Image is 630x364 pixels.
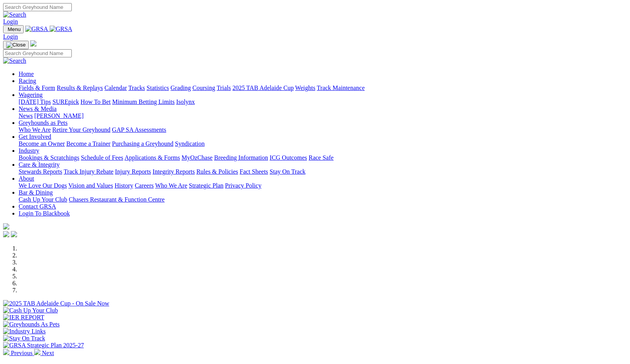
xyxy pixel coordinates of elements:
img: logo-grsa-white.png [30,40,36,47]
a: Weights [295,85,315,91]
a: Trials [216,85,231,91]
a: MyOzChase [182,154,213,161]
div: Care & Integrity [19,168,627,175]
a: Purchasing a Greyhound [112,140,173,147]
a: Chasers Restaurant & Function Centre [69,196,164,203]
span: Menu [8,26,21,32]
img: Close [6,42,26,48]
img: Cash Up Your Club [3,307,58,314]
a: Strategic Plan [189,182,223,189]
a: Who We Are [155,182,187,189]
div: Greyhounds as Pets [19,126,627,133]
a: Applications & Forms [125,154,180,161]
img: chevron-left-pager-white.svg [3,349,9,355]
a: We Love Our Dogs [19,182,67,189]
input: Search [3,49,72,57]
a: Cash Up Your Club [19,196,67,203]
div: Wagering [19,98,627,105]
a: How To Bet [81,98,111,105]
a: Fact Sheets [240,168,268,175]
a: Integrity Reports [152,168,195,175]
a: Breeding Information [214,154,268,161]
a: Bar & Dining [19,189,53,196]
a: Grading [171,85,191,91]
span: Previous [11,350,33,356]
a: [DATE] Tips [19,98,51,105]
a: Isolynx [176,98,195,105]
a: Syndication [175,140,204,147]
a: Injury Reports [115,168,151,175]
div: Racing [19,85,627,91]
a: Track Injury Rebate [64,168,113,175]
a: Get Involved [19,133,51,140]
img: GRSA [50,26,73,33]
a: Stay On Track [270,168,305,175]
img: twitter.svg [11,231,17,237]
a: Home [19,71,34,77]
a: [PERSON_NAME] [34,112,83,119]
a: Privacy Policy [225,182,261,189]
a: 2025 TAB Adelaide Cup [232,85,294,91]
button: Toggle navigation [3,25,24,33]
img: Stay On Track [3,335,45,342]
a: Racing [19,78,36,84]
a: About [19,175,34,182]
img: GRSA [25,26,48,33]
a: Retire Your Greyhound [52,126,111,133]
a: Industry [19,147,39,154]
a: Wagering [19,91,43,98]
a: ICG Outcomes [270,154,307,161]
img: Search [3,11,26,18]
a: Contact GRSA [19,203,56,210]
a: Careers [135,182,154,189]
img: 2025 TAB Adelaide Cup - On Sale Now [3,300,109,307]
img: IER REPORT [3,314,44,321]
a: Who We Are [19,126,51,133]
img: Greyhounds As Pets [3,321,60,328]
img: logo-grsa-white.png [3,223,9,229]
img: Industry Links [3,328,46,335]
a: Become an Owner [19,140,65,147]
a: Login To Blackbook [19,210,70,217]
a: Race Safe [308,154,333,161]
img: GRSA Strategic Plan 2025-27 [3,342,84,349]
a: Statistics [147,85,169,91]
a: Care & Integrity [19,161,60,168]
a: Schedule of Fees [81,154,123,161]
img: facebook.svg [3,231,9,237]
a: Calendar [104,85,127,91]
img: chevron-right-pager-white.svg [34,349,40,355]
a: Previous [3,350,34,356]
a: Login [3,33,18,40]
div: Get Involved [19,140,627,147]
div: News & Media [19,112,627,119]
a: Become a Trainer [66,140,111,147]
a: Coursing [192,85,215,91]
div: Industry [19,154,627,161]
a: News & Media [19,105,57,112]
div: About [19,182,627,189]
a: Greyhounds as Pets [19,119,67,126]
a: Stewards Reports [19,168,62,175]
a: Vision and Values [68,182,113,189]
a: GAP SA Assessments [112,126,166,133]
a: History [114,182,133,189]
a: Next [34,350,54,356]
a: Rules & Policies [196,168,238,175]
a: Bookings & Scratchings [19,154,79,161]
img: Search [3,57,26,64]
span: Next [42,350,54,356]
a: News [19,112,33,119]
input: Search [3,3,72,11]
a: Results & Replays [57,85,103,91]
a: Minimum Betting Limits [112,98,175,105]
div: Bar & Dining [19,196,627,203]
a: Track Maintenance [317,85,365,91]
a: Login [3,18,18,25]
button: Toggle navigation [3,41,29,49]
a: SUREpick [52,98,79,105]
a: Tracks [128,85,145,91]
a: Fields & Form [19,85,55,91]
